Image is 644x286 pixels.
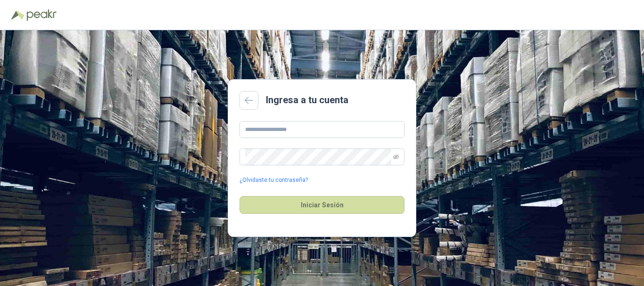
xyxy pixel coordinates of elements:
img: Peakr [26,9,57,21]
button: Iniciar Sesión [239,196,405,214]
span: eye-invisible [393,154,399,160]
h2: Ingresa a tu cuenta [266,93,348,107]
a: ¿Olvidaste tu contraseña? [239,176,308,185]
img: Logo [11,10,25,20]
